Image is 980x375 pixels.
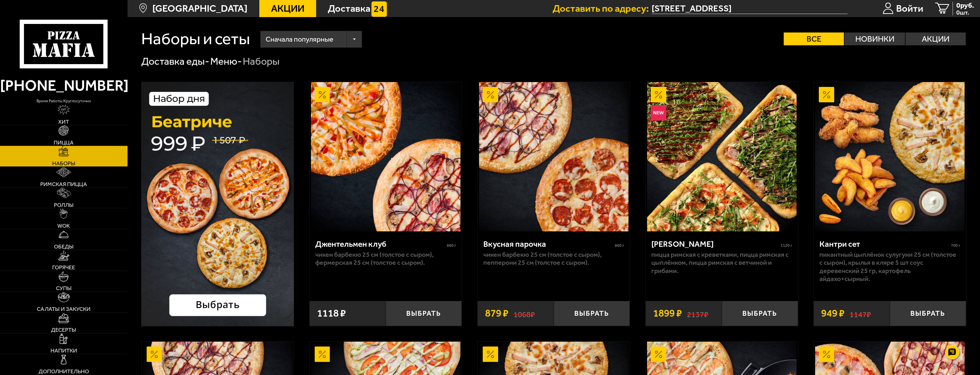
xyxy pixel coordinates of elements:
img: Акционный [651,87,666,102]
span: Горячее [52,265,75,270]
img: Акционный [147,347,162,362]
span: Доставить по адресу: [553,4,652,13]
button: Выбрать [554,301,630,326]
span: Доставка [328,4,370,13]
span: 880 г [447,243,456,248]
h1: Наборы и сеты [141,31,250,47]
a: АкционныйКантри сет [814,82,966,231]
img: Акционный [483,87,498,102]
span: 860 г [615,243,624,248]
span: 1118 ₽ [317,308,346,319]
p: Чикен Барбекю 25 см (толстое с сыром), Пепперони 25 см (толстое с сыром). [483,250,624,267]
img: Акционный [315,87,330,102]
span: 1120 г [781,243,792,248]
img: Новинка [651,105,666,121]
span: Десерты [51,327,76,333]
a: АкционныйДжентельмен клуб [310,82,462,231]
p: Пицца Римская с креветками, Пицца Римская с цыплёнком, Пицца Римская с ветчиной и грибами. [651,250,792,275]
span: [GEOGRAPHIC_DATA] [152,4,247,13]
span: Роллы [54,202,74,208]
img: Кантри сет [815,82,965,231]
div: Джентельмен клуб [315,239,445,249]
span: Римская пицца [40,182,87,187]
img: 15daf4d41897b9f0e9f617042186c801.svg [371,1,387,17]
span: Супы [56,286,72,291]
img: Акционный [315,347,330,362]
img: Акционный [483,347,498,362]
span: 1899 ₽ [653,308,682,319]
img: Вкусная парочка [479,82,629,231]
img: Акционный [651,347,666,362]
span: 0 шт. [956,9,974,15]
span: Ленинградская область, Ломоносовский район, Виллозское городское поселение, посёлок Новогорелово,... [652,3,848,14]
span: Сначала популярные [266,30,333,49]
s: 1068 ₽ [514,308,535,319]
span: 0 руб. [956,2,974,9]
img: Джентельмен клуб [311,82,460,231]
span: WOK [57,223,70,229]
img: Акционный [819,347,834,362]
s: 2137 ₽ [687,308,708,319]
span: 700 г [951,243,960,248]
span: Дополнительно [39,369,89,374]
span: Акции [271,4,304,13]
label: Все [784,32,844,45]
span: Хит [58,119,69,125]
span: 879 ₽ [485,308,508,319]
button: Выбрать [386,301,462,326]
div: Кантри сет [819,239,949,249]
span: 949 ₽ [821,308,844,319]
a: Меню- [210,55,242,67]
span: Наборы [52,161,75,166]
span: Салаты и закуски [37,306,90,312]
img: Акционный [819,87,834,102]
label: Новинки [844,32,905,45]
span: Напитки [50,348,77,354]
span: Обеды [54,244,74,250]
div: Наборы [243,55,280,68]
button: Выбрать [890,301,966,326]
span: Войти [896,4,923,13]
a: АкционныйНовинкаМама Миа [646,82,798,231]
s: 1147 ₽ [850,308,871,319]
label: Акции [906,32,966,45]
a: АкционныйВкусная парочка [478,82,630,231]
span: Пицца [54,140,74,146]
p: Чикен Барбекю 25 см (толстое с сыром), Фермерская 25 см (толстое с сыром). [315,250,456,267]
button: Выбрать [722,301,798,326]
p: Пикантный цыплёнок сулугуни 25 см (толстое с сыром), крылья в кляре 5 шт соус деревенский 25 гр, ... [819,250,960,283]
a: Доставка еды- [141,55,209,67]
div: [PERSON_NAME] [651,239,779,249]
img: Мама Миа [647,82,797,231]
input: Ваш адрес доставки [652,3,848,14]
div: Вкусная парочка [483,239,613,249]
